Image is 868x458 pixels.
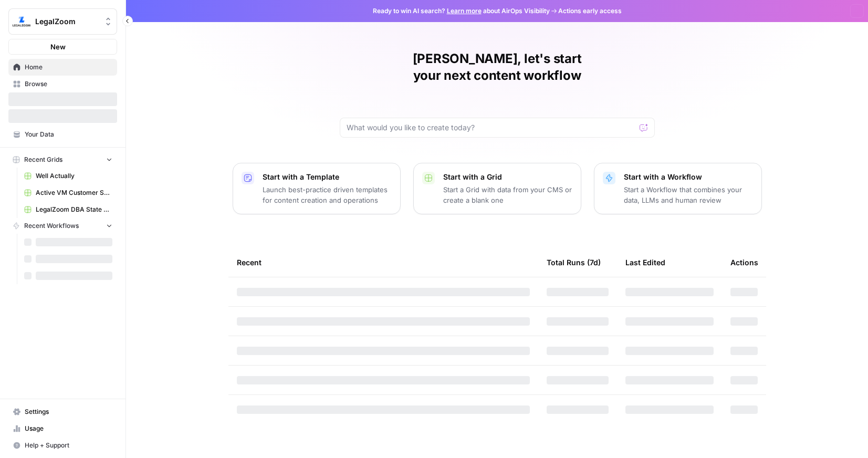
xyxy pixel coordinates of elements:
[547,248,601,277] div: Total Runs (7d)
[36,171,112,181] span: Well Actually
[347,122,635,133] input: What would you like to create today?
[413,163,581,214] button: Start with a GridStart a Grid with data from your CMS or create a blank one
[25,424,112,433] span: Usage
[624,172,753,182] p: Start with a Workflow
[8,126,117,143] a: Your Data
[24,221,79,231] span: Recent Workflows
[8,76,117,92] a: Browse
[263,184,392,205] p: Launch best-practice driven templates for content creation and operations
[8,437,117,454] button: Help + Support
[443,184,572,205] p: Start a Grid with data from your CMS or create a blank one
[25,130,112,139] span: Your Data
[35,16,99,27] span: LegalZoom
[730,248,758,277] div: Actions
[50,41,66,52] span: New
[8,39,117,55] button: New
[19,168,117,184] a: Well Actually
[443,172,572,182] p: Start with a Grid
[8,8,117,35] button: Workspace: LegalZoom
[19,201,117,218] a: LegalZoom DBA State Articles
[447,7,482,15] a: Learn more
[24,155,62,164] span: Recent Grids
[558,6,622,16] span: Actions early access
[8,218,117,234] button: Recent Workflows
[594,163,762,214] button: Start with a WorkflowStart a Workflow that combines your data, LLMs and human review
[263,172,392,182] p: Start with a Template
[624,184,753,205] p: Start a Workflow that combines your data, LLMs and human review
[25,79,112,89] span: Browse
[19,184,117,201] a: Active VM Customer Sorting
[36,188,112,197] span: Active VM Customer Sorting
[233,163,401,214] button: Start with a TemplateLaunch best-practice driven templates for content creation and operations
[25,441,112,450] span: Help + Support
[8,420,117,437] a: Usage
[8,403,117,420] a: Settings
[340,50,655,84] h1: [PERSON_NAME], let's start your next content workflow
[237,248,530,277] div: Recent
[8,59,117,76] a: Home
[625,248,665,277] div: Last Edited
[36,205,112,214] span: LegalZoom DBA State Articles
[8,152,117,168] button: Recent Grids
[12,12,31,31] img: LegalZoom Logo
[25,63,112,72] span: Home
[25,407,112,417] span: Settings
[373,6,550,16] span: Ready to win AI search? about AirOps Visibility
